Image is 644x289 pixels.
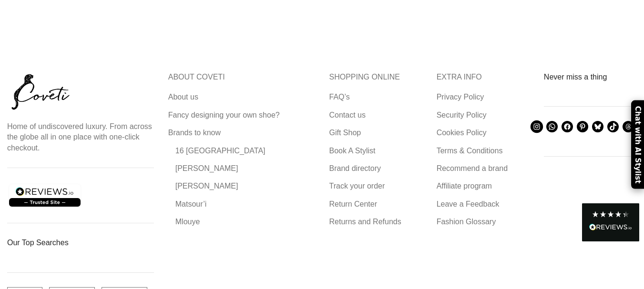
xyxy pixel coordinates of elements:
[329,163,382,174] a: Brand directory
[7,121,154,153] p: Home of undiscovered luxury. From across the globe all in one place with one-click checkout.
[329,146,377,156] a: Book A Stylist
[168,92,199,103] a: About us
[589,222,632,234] div: Read All Reviews
[589,224,632,230] img: REVIEWS.io
[437,217,497,228] a: Fashion Glossary
[7,183,82,209] img: reviews-trust-logo-2.png
[168,72,315,82] h5: ABOUT COVETI
[437,181,493,192] a: Affiliate program
[168,128,222,139] a: Brands to know
[592,210,630,218] div: 4.28 Stars
[329,128,362,139] a: Gift Shop
[329,199,378,209] a: Return Center
[437,146,504,156] a: Terms & Conditions
[437,110,488,120] a: Security Policy
[168,110,281,120] a: Fancy designing your own shoe?
[437,128,488,139] a: Cookies Policy
[175,163,239,174] a: [PERSON_NAME]
[329,92,351,103] a: FAQ’s
[544,72,637,82] h3: Never miss a thing
[437,163,509,174] a: Recommend a brand
[329,72,422,82] h5: SHOPPING ONLINE
[329,181,386,192] a: Track your order
[7,238,154,249] h3: Our Top Searches
[7,72,74,112] img: coveti-black-logo_ueqiqk.png
[582,203,639,241] div: Read All Reviews
[175,146,266,156] a: 16 [GEOGRAPHIC_DATA]
[437,199,501,209] a: Leave a Feedback
[437,72,530,82] h5: EXTRA INFO
[329,217,402,228] a: Returns and Refunds
[175,199,208,209] a: Matsour’i
[175,181,239,192] a: [PERSON_NAME]
[329,110,367,120] a: Contact us
[175,217,201,228] a: Mlouye
[437,92,485,103] a: Privacy Policy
